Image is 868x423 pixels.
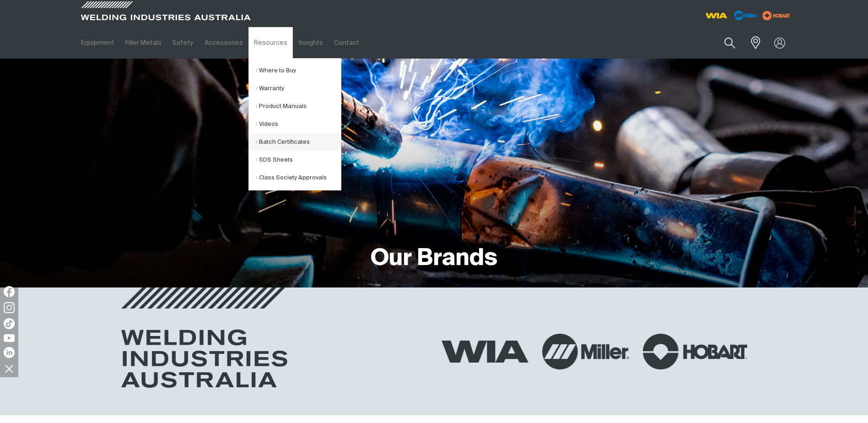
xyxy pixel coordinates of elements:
[4,347,15,358] img: LinkedIn
[442,341,528,363] img: WIA
[167,27,199,59] a: Safety
[120,27,167,59] a: Filler Metals
[248,58,341,190] ul: Resources Submenu
[4,302,15,313] img: Instagram
[760,9,793,22] img: miller
[1,361,17,376] img: hide socials
[248,27,293,59] a: Resources
[256,169,341,187] a: Class Society Approvals
[256,62,341,80] a: Where to Buy
[4,286,15,297] img: Facebook
[4,334,15,342] img: YouTube
[121,287,287,388] img: Welding Industries Australia
[256,133,341,151] a: Batch Certificates
[4,318,15,329] img: TikTok
[256,98,341,115] a: Product Manuals
[643,334,747,369] img: Hobart
[256,151,341,169] a: SDS Sheets
[256,115,341,133] a: Videos
[329,27,365,59] a: Contact
[199,27,248,59] a: Accessories
[371,244,497,274] h1: Our Brands
[75,27,120,59] a: Equipment
[256,80,341,98] a: Warranty
[714,32,745,54] button: Search products
[542,334,629,369] img: Miller
[702,32,745,54] input: Product name or item number...
[75,27,614,59] nav: Main
[293,27,328,59] a: Insights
